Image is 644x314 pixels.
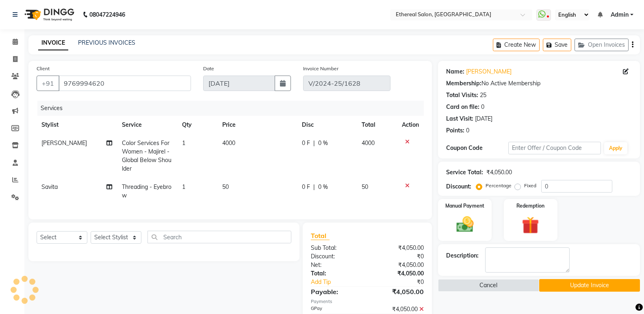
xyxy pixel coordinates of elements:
span: 0 F [302,183,310,191]
span: 0 % [318,139,328,147]
input: Search [147,231,291,243]
a: INVOICE [38,36,68,50]
a: Add Tip [305,278,378,286]
th: Qty [177,116,217,134]
span: [PERSON_NAME] [41,139,87,147]
span: 50 [222,183,229,191]
input: Search by Name/Mobile/Email/Code [59,76,191,91]
div: Points: [446,126,464,135]
th: Price [217,116,297,134]
div: ₹4,050.00 [367,287,430,297]
span: 4000 [222,139,235,147]
div: Coupon Code [446,144,508,152]
th: Total [357,116,397,134]
th: Disc [297,116,357,134]
div: Sub Total: [305,244,367,252]
div: Service Total: [446,168,483,177]
input: Enter Offer / Coupon Code [508,142,601,154]
div: Payable: [305,287,367,297]
div: Description: [446,251,479,260]
span: 0 F [302,139,310,147]
button: Apply [604,142,627,154]
button: Update Invoice [539,279,640,292]
img: _gift.svg [516,214,544,236]
span: Total [311,232,330,240]
div: ₹0 [378,278,430,286]
div: Last Visit: [446,115,473,123]
div: Services [37,101,430,116]
div: Total Visits: [446,91,478,100]
label: Date [203,65,214,72]
div: 0 [466,126,469,135]
button: Open Invoices [575,39,629,51]
button: Create New [493,39,540,51]
div: Payments [311,298,424,305]
div: [DATE] [475,115,492,123]
th: Action [397,116,424,134]
label: Client [37,65,50,72]
label: Percentage [486,182,512,189]
div: ₹4,050.00 [367,244,430,252]
span: Threading - Eyebrow [122,183,171,199]
div: ₹4,050.00 [486,168,512,177]
img: logo [21,3,76,26]
span: Savita [41,183,58,191]
button: Cancel [438,279,539,292]
div: Total: [305,269,367,278]
span: 4000 [362,139,375,147]
label: Invoice Number [303,65,338,72]
div: No Active Membership [446,79,632,88]
span: Color Services For Women - Majirel - Global Below Shoulder [122,139,171,172]
button: Save [543,39,571,51]
div: ₹4,050.00 [367,261,430,269]
a: PREVIOUS INVOICES [78,39,135,46]
div: Name: [446,67,464,76]
div: ₹4,050.00 [367,305,430,314]
div: Membership: [446,79,481,88]
label: Redemption [516,202,544,210]
span: Admin [611,11,629,19]
div: Card on file: [446,103,479,111]
button: +91 [37,76,59,91]
div: Discount: [446,182,471,191]
span: 1 [182,183,185,191]
a: [PERSON_NAME] [466,67,512,76]
th: Stylist [37,116,117,134]
span: 50 [362,183,368,191]
span: 1 [182,139,185,147]
span: | [313,183,315,191]
span: 0 % [318,183,328,191]
div: 25 [480,91,486,100]
img: _cash.svg [451,214,479,234]
div: Net: [305,261,367,269]
div: ₹4,050.00 [367,269,430,278]
div: 0 [481,103,484,111]
label: Fixed [524,182,536,189]
th: Service [117,116,177,134]
div: ₹0 [367,252,430,261]
div: GPay [305,305,367,314]
label: Manual Payment [445,202,484,210]
div: Discount: [305,252,367,261]
span: | [313,139,315,147]
b: 08047224946 [89,3,125,26]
